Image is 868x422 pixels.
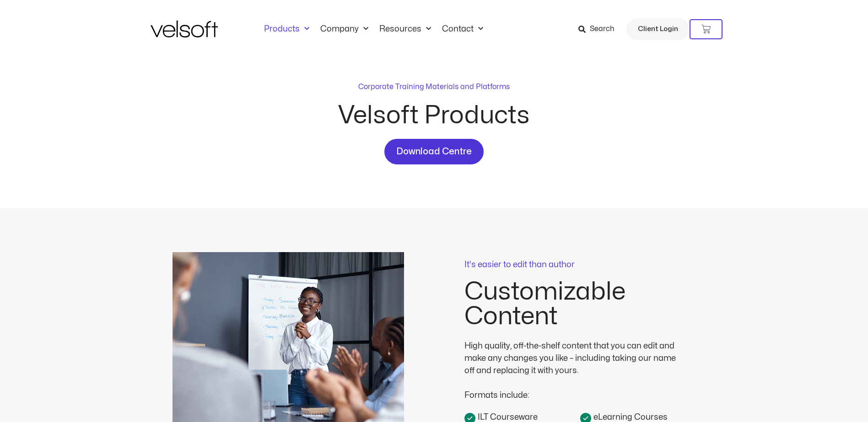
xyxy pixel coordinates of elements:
a: Client Login [626,18,690,40]
a: Search [578,21,621,37]
nav: Menu [259,24,489,34]
span: Download Centre [396,144,472,159]
div: Formats include: [464,377,684,401]
a: ContactMenu Toggle [437,24,489,34]
img: Velsoft Training Materials [151,21,218,37]
a: ResourcesMenu Toggle [374,24,437,34]
h2: Velsoft Products [270,103,599,128]
a: Download Centre [384,139,484,164]
a: CompanyMenu Toggle [315,24,374,34]
h2: Customizable Content [464,280,696,329]
p: Corporate Training Materials and Platforms [358,81,510,92]
span: Search [590,23,615,35]
div: High quality, off-the-shelf content that you can edit and make any changes you like – including t... [464,340,684,377]
a: ProductsMenu Toggle [259,24,315,34]
p: It's easier to edit than author [464,261,696,269]
span: Client Login [638,23,678,35]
